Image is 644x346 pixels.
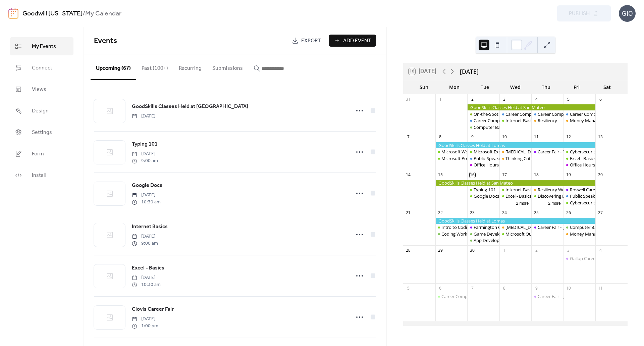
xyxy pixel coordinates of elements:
a: Views [10,80,73,98]
span: Clovis Career Fair [132,305,174,313]
span: Internet Basics [132,223,168,231]
div: 5 [406,285,411,291]
div: 6 [437,285,443,291]
div: 7 [406,134,411,140]
div: 4 [598,248,603,253]
div: Computer Basics [474,124,507,130]
span: Export [301,37,321,45]
div: 20 [598,172,603,178]
div: 16 [470,172,475,178]
a: Design [10,102,73,120]
div: 7 [470,285,475,291]
div: GoodSkills Classes Held at San Mateo [467,104,595,110]
a: Add Event [329,35,376,47]
div: Google Docs [474,193,499,199]
div: Cybersecurity [570,200,597,206]
div: Roswell Career Fair [570,187,607,193]
div: GoodSkills Classes Held at Lomas [435,218,596,224]
span: Install [32,171,46,180]
div: Career Compass South: Interviewing [538,111,610,117]
a: Internet Basics [132,223,168,231]
span: [DATE] [132,150,158,157]
span: [DATE] [132,233,158,240]
div: 15 [437,172,443,178]
div: Microsoft Word [441,149,473,155]
div: 8 [437,134,443,140]
div: 30 [470,248,475,253]
div: Farmington Career Fair [467,224,499,230]
div: On-the-Spot Hiring Fair [467,111,499,117]
button: Recurring [173,54,207,79]
a: Install [10,166,73,184]
div: Resiliency [531,117,563,123]
div: Stress Management Workshop [499,224,532,230]
div: Cybersecurity [563,149,596,155]
div: Internet Basics [505,187,535,193]
a: Excel - Basics [132,264,164,273]
div: Fri [561,80,592,94]
div: Mon [439,80,470,94]
button: 2 more [514,200,532,206]
div: Career Fair - Albuquerque [531,224,563,230]
span: [DATE] [132,113,155,120]
div: Wed [500,80,531,94]
div: 8 [501,285,507,291]
div: Internet Basics [499,117,532,123]
span: Views [32,86,46,94]
button: Upcoming (67) [91,54,136,80]
div: Resiliency [538,117,557,123]
div: 12 [566,134,571,140]
img: logo [8,8,18,19]
button: Past (100+) [136,54,173,79]
a: Settings [10,123,73,141]
div: Intro to Coding [435,224,468,230]
div: Career Fair - Albuquerque [531,149,563,155]
div: Office Hours [570,162,595,168]
div: Coding Workshop [441,231,477,237]
div: Tue [470,80,500,94]
span: 10:30 am [132,281,161,288]
div: Typing 101 [467,187,499,193]
div: Thu [531,80,561,94]
div: Resiliency Workshop [538,187,579,193]
div: Game Development [467,231,499,237]
div: Office Hours [563,162,596,168]
span: [DATE] [132,315,158,323]
div: 2 [470,96,475,102]
a: Clovis Career Fair [132,305,174,314]
div: Public Speaking Intro [467,155,499,161]
span: Design [32,107,49,115]
div: Typing 101 [474,187,496,193]
a: Goodwill [US_STATE] [22,7,83,20]
div: Cybersecurity [563,200,596,206]
div: 27 [598,210,603,215]
span: Typing 101 [132,140,158,148]
div: Microsoft Explorer [467,149,499,155]
div: Excel - Basics [570,155,596,161]
div: Microsoft PowerPoint [441,155,485,161]
div: 9 [470,134,475,140]
div: Excel - Basics [499,193,532,199]
div: Money Management [563,231,596,237]
a: Typing 101 [132,140,158,149]
div: Office Hours [474,162,499,168]
div: 4 [534,96,539,102]
div: Public Speaking Intro [570,193,612,199]
div: Internet Basics [505,117,535,123]
div: On-the-Spot Hiring Fair [474,111,520,117]
div: Excel - Basics [563,155,596,161]
span: 10:30 am [132,199,161,206]
div: Career Compass North: Career Exploration [435,293,468,299]
div: 2 [534,248,539,253]
div: 3 [566,248,571,253]
div: Roswell Career Fair [563,187,596,193]
div: 11 [534,134,539,140]
div: 31 [406,96,411,102]
div: [MEDICAL_DATA] [505,149,540,155]
div: Public Speaking Intro [474,155,516,161]
div: [MEDICAL_DATA] Workshop [505,224,562,230]
div: 13 [598,134,603,140]
div: Career Compass West: Your New Job [563,111,596,117]
button: Submissions [207,54,248,79]
span: Excel - Basics [132,264,164,272]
